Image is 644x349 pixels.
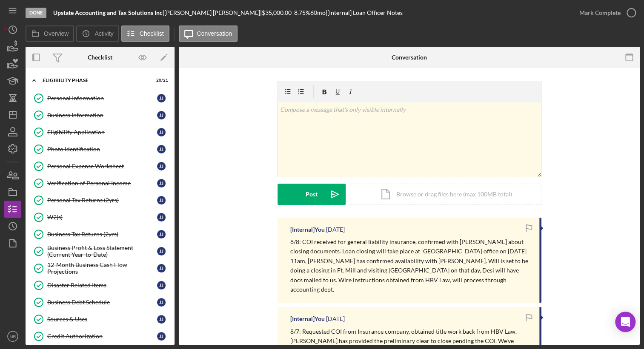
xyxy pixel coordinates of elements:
[30,260,170,277] a: 12-Month Business Cash Flow ProjectionsJJ
[76,26,119,42] button: Activity
[47,163,157,170] div: Personal Expense Worksheet
[157,264,166,272] div: J J
[140,30,164,37] label: Checklist
[26,26,74,42] button: Overview
[30,158,170,175] a: Personal Expense WorksheetJJ
[30,243,170,260] a: Business Profit & Loss Statement (Current Year-to-Date)JJ
[306,184,318,205] div: Post
[326,226,345,233] time: 2025-08-08 12:21
[30,311,170,328] a: Sources & UsesJJ
[121,26,169,42] button: Checklist
[30,277,170,294] a: Disaster Related ItemsJJ
[44,30,69,37] label: Overview
[157,281,166,289] div: J J
[47,112,157,119] div: Business Information
[43,78,147,83] div: Eligibility Phase
[164,9,262,16] div: [PERSON_NAME] [PERSON_NAME] |
[47,146,157,153] div: Photo Identification
[157,315,166,323] div: J J
[47,261,157,275] div: 12-Month Business Cash Flow Projections
[294,9,310,16] div: 8.75 %
[310,9,326,16] div: 60 mo
[47,244,157,258] div: Business Profit & Loss Statement (Current Year-to-Date)
[47,95,157,102] div: Personal Information
[47,214,157,221] div: W2(s)
[30,124,170,141] a: Eligibility ApplicationJJ
[326,315,345,322] time: 2025-08-07 12:52
[157,247,166,255] div: J J
[157,128,166,136] div: J J
[392,54,427,61] div: Conversation
[10,334,16,339] text: MR
[4,328,21,345] button: MR
[157,145,166,153] div: J J
[157,196,166,204] div: J J
[157,111,166,119] div: J J
[47,231,157,238] div: Business Tax Returns (2yrs)
[615,312,635,332] div: Open Intercom Messenger
[30,141,170,158] a: Photo IdentificationJJ
[30,107,170,124] a: Business InformationJJ
[571,4,640,21] button: Mark Complete
[53,9,163,16] b: Upstate Accounting and Tax Solutions Inc
[53,9,164,16] div: |
[262,9,294,16] div: $35,000.00
[47,180,157,187] div: Verification of Personal Income
[157,332,166,340] div: J J
[47,282,157,289] div: Disaster Related Items
[88,54,112,61] div: Checklist
[157,213,166,221] div: J J
[157,162,166,170] div: J J
[157,94,166,102] div: J J
[47,333,157,340] div: Credit Authorization
[157,179,166,187] div: J J
[47,299,157,306] div: Business Debt Schedule
[278,184,346,205] button: Post
[290,237,531,294] p: 8/8: COI received for general liability insurance, confirmed with [PERSON_NAME] about closing doc...
[30,294,170,311] a: Business Debt ScheduleJJ
[26,8,46,18] div: Done
[47,197,157,204] div: Personal Tax Returns (2yrs)
[47,129,157,136] div: Eligibility Application
[94,30,113,37] label: Activity
[30,226,170,243] a: Business Tax Returns (2yrs)JJ
[157,298,166,306] div: J J
[197,30,232,37] label: Conversation
[157,230,166,238] div: J J
[30,328,170,345] a: Credit AuthorizationJJ
[179,26,238,42] button: Conversation
[290,315,325,322] div: [Internal] You
[30,209,170,226] a: W2(s)JJ
[30,192,170,209] a: Personal Tax Returns (2yrs)JJ
[30,175,170,192] a: Verification of Personal IncomeJJ
[30,90,170,107] a: Personal InformationJJ
[153,78,168,83] div: 20 / 21
[290,226,325,233] div: [Internal] You
[579,4,621,21] div: Mark Complete
[326,9,403,16] div: | [Internal] Loan Officer Notes
[47,316,157,323] div: Sources & Uses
